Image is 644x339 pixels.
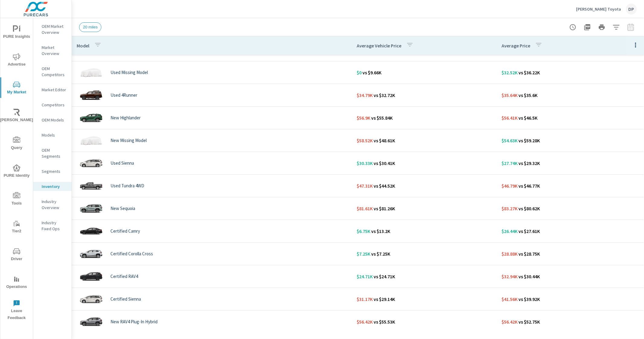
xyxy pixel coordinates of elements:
[518,114,537,121] p: vs $46.5K
[2,248,31,263] span: Driver
[2,25,31,40] span: PURE Insights
[42,168,67,174] p: Segments
[373,295,395,303] p: vs $29.14K
[33,85,72,94] div: Market Editor
[2,53,31,68] span: Advertise
[110,92,137,98] p: Used 4Runner
[502,43,530,49] p: Average Price
[370,228,390,235] p: vs $13.2K
[502,228,518,235] p: $26.44K
[373,205,395,212] p: vs $81.26K
[2,81,31,96] span: My Market
[373,318,395,325] p: vs $55.53K
[79,86,103,104] img: glamour
[357,160,373,167] p: $30.33K
[33,218,72,233] div: Industry Fixed Ops
[33,197,72,212] div: Industry Overview
[502,137,518,144] p: $54.63K
[502,182,518,189] p: $46.79K
[502,160,518,167] p: $27.74K
[110,160,134,166] p: Used Sienna
[33,146,72,161] div: OEM Segments
[79,25,101,29] span: 20 miles
[33,64,72,79] div: OEM Competitors
[79,109,103,127] img: glamour
[373,182,395,189] p: vs $44.52K
[42,183,67,189] p: Inventory
[357,92,373,99] p: $34.79K
[79,313,103,331] img: glamour
[357,69,362,76] p: $0
[357,318,373,325] p: $56.42K
[518,228,540,235] p: vs $27.61K
[373,273,395,280] p: vs $24.71K
[370,114,393,121] p: vs $55.84K
[79,290,103,308] img: glamour
[79,199,103,218] img: glamour
[357,295,373,303] p: $31.17K
[518,273,540,280] p: vs $30.44K
[596,21,608,33] button: Print Report
[2,276,31,290] span: Operations
[502,250,518,257] p: $28.88K
[518,250,540,257] p: vs $28.75K
[2,109,31,124] span: [PERSON_NAME]
[110,319,158,324] p: New RAV4 Plug-In Hybrid
[110,206,135,211] p: New Sequoia
[79,177,103,195] img: glamour
[33,167,72,176] div: Segments
[357,137,373,144] p: $58.52K
[0,18,33,324] div: nav menu
[518,295,540,303] p: vs $39.92K
[33,115,72,124] div: OEM Models
[110,228,140,234] p: Certified Camry
[362,69,381,76] p: vs $9.66K
[42,220,67,232] p: Industry Fixed Ops
[2,300,31,321] span: Leave Feedback
[518,137,540,144] p: vs $59.28K
[373,92,395,99] p: vs $32.72K
[79,267,103,286] img: glamour
[33,131,72,140] div: Models
[33,43,72,58] div: Market Overview
[2,164,31,179] span: PURE Identity
[502,205,518,212] p: $83.27K
[33,182,72,191] div: Inventory
[518,92,537,99] p: vs $35.6K
[518,318,540,325] p: vs $52.75K
[42,117,67,123] p: OEM Models
[576,6,621,12] p: [PERSON_NAME] Toyota
[2,137,31,151] span: Query
[79,154,103,172] img: glamour
[373,137,395,144] p: vs $48.61K
[357,228,370,235] p: $6.75K
[42,199,67,211] p: Industry Overview
[518,69,540,76] p: vs $36.22K
[42,102,67,108] p: Competitors
[42,66,67,78] p: OEM Competitors
[357,273,373,280] p: $24.71K
[502,92,518,99] p: $35.64K
[110,296,141,302] p: Certified Sienna
[79,131,103,150] img: glamour
[370,250,390,257] p: vs $7.25K
[357,182,373,189] p: $47.31K
[110,138,147,143] p: New Missing Model
[42,23,67,35] p: OEM Market Overview
[110,70,148,75] p: Used Missing Model
[502,295,518,303] p: $41.56K
[357,43,401,49] p: Average Vehicle Price
[42,147,67,159] p: OEM Segments
[502,318,518,325] p: $56.42K
[110,251,153,257] p: Certified Corolla Cross
[2,192,31,207] span: Tools
[42,44,67,56] p: Market Overview
[110,115,141,121] p: New Highlander
[502,273,518,280] p: $32.94K
[110,183,144,189] p: Used Tundra 4WD
[518,182,540,189] p: vs $46.77K
[373,160,395,167] p: vs $30.41K
[33,100,72,109] div: Competitors
[33,22,72,37] div: OEM Market Overview
[42,87,67,93] p: Market Editor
